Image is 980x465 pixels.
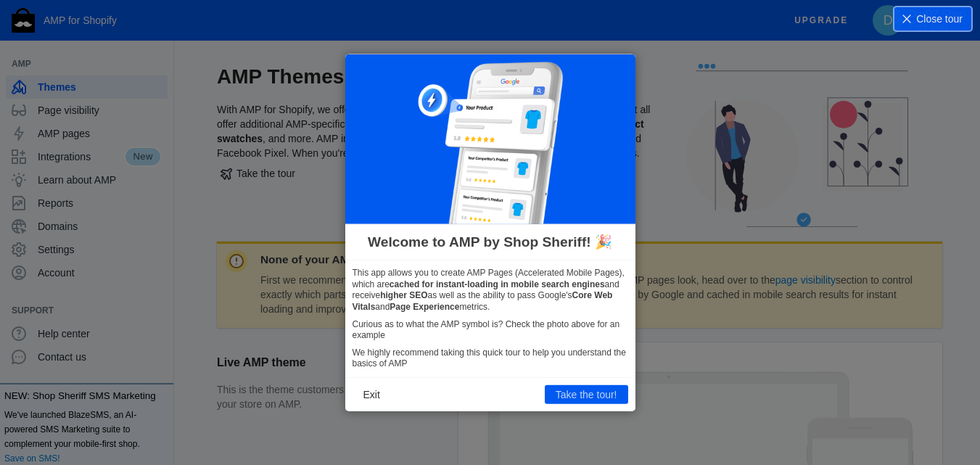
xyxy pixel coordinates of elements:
button: Take the tour! [545,385,628,404]
span: Welcome to AMP by Shop Sheriff! 🎉 [368,232,612,252]
b: higher SEO [380,290,427,300]
b: Core Web Vitals [353,290,613,312]
button: Exit [353,385,391,404]
img: phone-google_300x337.png [418,61,563,224]
p: This app allows you to create AMP Pages (Accelerated Mobile Pages), which are and receive as well... [353,268,628,313]
p: We highly recommend taking this quick tour to help you understand the basics of AMP [353,347,628,369]
p: Curious as to what the AMP symbol is? Check the photo above for an example [353,318,628,341]
span: Close tour [916,12,963,26]
b: Page Experience [390,302,459,312]
b: cached for instant-loading in mobile search engines [390,279,605,289]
